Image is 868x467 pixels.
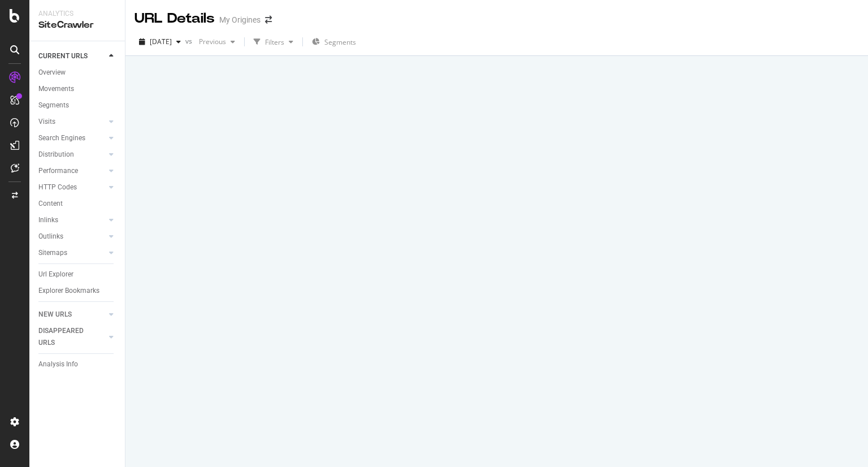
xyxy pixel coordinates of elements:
[194,37,226,46] span: Previous
[38,231,63,243] div: Outlinks
[38,67,66,79] div: Overview
[38,116,55,128] div: Visits
[38,198,63,210] div: Content
[324,37,356,47] span: Segments
[38,198,117,210] a: Content
[194,33,240,51] button: Previous
[38,181,77,193] div: HTTP Codes
[38,132,106,144] a: Search Engines
[134,9,215,28] div: URL Details
[38,358,78,370] div: Analysis Info
[38,269,73,280] div: Url Explorer
[38,67,117,79] a: Overview
[219,14,261,25] div: My Origines
[38,325,106,349] a: DISAPPEARED URLS
[38,231,106,243] a: Outlinks
[38,181,106,193] a: HTTP Codes
[38,149,74,161] div: Distribution
[265,16,272,24] div: arrow-right-arrow-left
[38,247,106,259] a: Sitemaps
[185,36,194,46] span: vs
[38,165,106,177] a: Performance
[38,50,106,62] a: CURRENT URLS
[38,309,72,321] div: NEW URLS
[265,37,284,47] div: Filters
[134,33,185,51] button: [DATE]
[38,83,117,95] a: Movements
[38,325,96,349] div: DISAPPEARED URLS
[38,309,106,321] a: NEW URLS
[307,33,361,51] button: Segments
[38,149,106,161] a: Distribution
[38,285,117,297] a: Explorer Bookmarks
[38,247,67,259] div: Sitemaps
[38,214,58,226] div: Inlinks
[38,165,78,177] div: Performance
[249,33,298,51] button: Filters
[38,285,99,297] div: Explorer Bookmarks
[38,214,106,226] a: Inlinks
[38,19,116,32] div: SiteCrawler
[38,50,88,62] div: CURRENT URLS
[38,83,74,95] div: Movements
[38,9,116,19] div: Analytics
[38,358,117,370] a: Analysis Info
[38,100,69,111] div: Segments
[38,100,117,111] a: Segments
[150,37,172,46] span: 2025 Sep. 30th
[38,132,85,144] div: Search Engines
[38,269,117,280] a: Url Explorer
[38,116,106,128] a: Visits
